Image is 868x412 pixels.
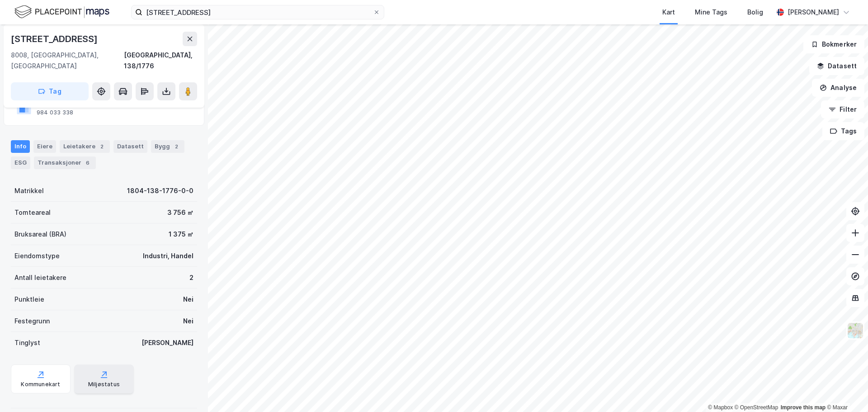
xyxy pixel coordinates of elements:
[142,5,373,19] input: Søk på adresse, matrikkel, gårdeiere, leietakere eller personer
[821,100,864,118] button: Filter
[11,82,89,100] button: Tag
[113,140,147,153] div: Datasett
[60,140,110,153] div: Leietakere
[11,50,124,71] div: 8008, [GEOGRAPHIC_DATA], [GEOGRAPHIC_DATA]
[172,142,181,151] div: 2
[812,79,864,97] button: Analyse
[781,404,826,411] a: Improve this map
[11,32,99,46] div: [STREET_ADDRESS]
[169,229,193,240] div: 1 375 ㎡
[823,369,868,412] div: Kontrollprogram for chat
[747,7,763,18] div: Bolig
[127,185,193,196] div: 1804-138-1776-0-0
[83,158,92,167] div: 6
[151,140,184,153] div: Bygg
[11,140,30,153] div: Info
[33,140,56,153] div: Eiere
[788,7,839,18] div: [PERSON_NAME]
[11,156,30,169] div: ESG
[14,4,109,20] img: logo.f888ab2527a4732fd821a326f86c7f29.svg
[88,381,120,388] div: Miljøstatus
[143,251,193,261] div: Industri, Handel
[14,337,40,348] div: Tinglyst
[189,272,193,283] div: 2
[823,369,868,412] iframe: Chat Widget
[14,272,66,283] div: Antall leietakere
[183,316,193,327] div: Nei
[735,404,778,411] a: OpenStreetMap
[847,322,864,339] img: Z
[803,35,864,53] button: Bokmerker
[97,142,106,151] div: 2
[14,251,60,261] div: Eiendomstype
[14,185,44,196] div: Matrikkel
[142,337,193,348] div: [PERSON_NAME]
[14,294,44,305] div: Punktleie
[822,122,864,140] button: Tags
[708,404,733,411] a: Mapbox
[183,294,193,305] div: Nei
[14,229,66,240] div: Bruksareal (BRA)
[21,381,60,388] div: Kommunekart
[34,156,96,169] div: Transaksjoner
[37,109,73,116] div: 984 033 338
[167,207,193,218] div: 3 756 ㎡
[14,316,50,327] div: Festegrunn
[14,207,51,218] div: Tomteareal
[662,7,675,18] div: Kart
[695,7,727,18] div: Mine Tags
[809,57,864,75] button: Datasett
[124,50,197,71] div: [GEOGRAPHIC_DATA], 138/1776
